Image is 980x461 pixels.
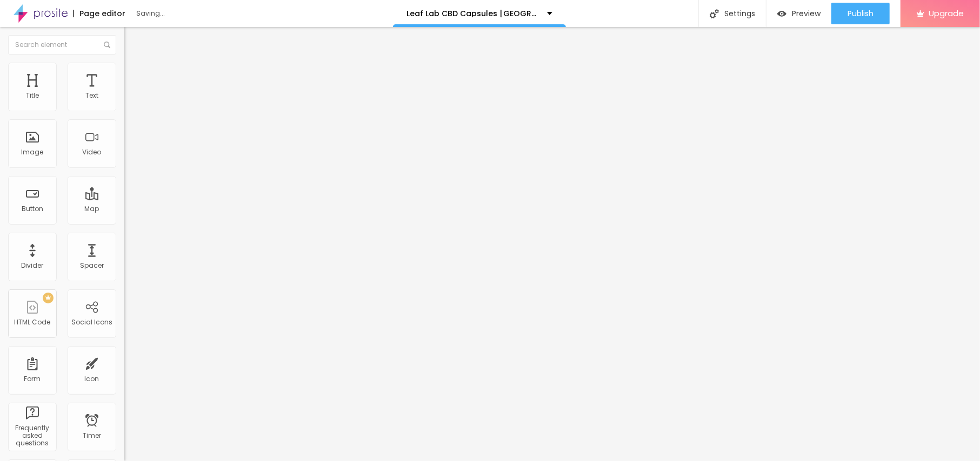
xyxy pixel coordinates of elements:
div: Video [83,148,102,156]
div: Button [22,205,43,213]
div: Timer [83,432,101,439]
img: Icone [710,9,719,18]
div: Saving... [136,10,261,17]
span: Preview [792,9,821,18]
div: Page editor [73,10,125,17]
div: Divider [22,262,44,269]
input: Search element [8,35,116,55]
button: Publish [831,3,890,24]
img: Icone [104,42,110,48]
span: Publish [848,9,874,18]
div: Image [22,148,44,156]
div: Social Icons [71,318,112,326]
div: Map [85,205,99,213]
div: Spacer [80,262,104,269]
div: Icon [85,375,99,383]
div: HTML Code [15,318,51,326]
div: Text [85,92,98,99]
button: Preview [766,3,831,24]
div: Form [24,375,41,383]
img: view-1.svg [777,9,786,18]
iframe: Editor [124,27,980,461]
span: Upgrade [929,9,964,18]
p: Leaf Lab CBD Capsules [GEOGRAPHIC_DATA] [406,10,539,17]
div: Title [26,92,39,99]
div: Frequently asked questions [11,424,54,448]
